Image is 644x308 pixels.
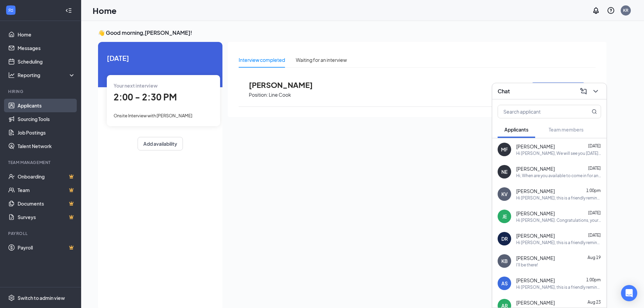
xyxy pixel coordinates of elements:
button: Add availability [138,137,183,150]
input: Search applicant [498,105,578,118]
span: [PERSON_NAME] [516,165,555,172]
div: MF [501,146,508,153]
a: Messages [18,41,75,55]
h3: Chat [498,88,510,95]
p: Line Cook [269,92,291,98]
div: Reporting [18,72,76,78]
a: Home [18,28,75,41]
span: [PERSON_NAME] [516,255,555,261]
h3: 👋 Good morning, [PERSON_NAME] ! [98,29,606,37]
span: [DATE] [588,210,601,215]
div: Open Intercom Messenger [621,285,637,301]
div: Hi [PERSON_NAME], this is a friendly reminder. Your meeting with Mad Mex for Host at [GEOGRAPHIC_... [516,284,601,290]
svg: Collapse [65,7,72,14]
span: [PERSON_NAME] [516,277,555,284]
div: I'll be there! [516,262,538,268]
svg: ComposeMessage [579,87,588,95]
span: 2:00 - 2:30 PM [114,91,177,102]
svg: ChevronDown [592,87,600,95]
a: SurveysCrown [18,210,75,224]
span: [DATE] [588,233,601,238]
a: Scheduling [18,55,75,68]
a: Talent Network [18,139,75,153]
div: Waiting for an interview [296,56,347,64]
span: [PERSON_NAME] [516,188,555,194]
svg: Settings [8,294,15,301]
span: [DATE] [107,53,214,63]
span: [PERSON_NAME] [516,299,555,306]
div: Hi, When are you available to come in for an interview? [PERSON_NAME] [516,173,601,179]
h1: Home [93,5,117,16]
span: [PERSON_NAME] [516,232,555,239]
div: Team Management [8,160,74,165]
span: Aug 23 [588,300,601,305]
a: OnboardingCrown [18,170,75,183]
a: Job Postings [18,126,75,139]
span: [PERSON_NAME] [516,210,555,217]
span: 1:00pm [586,188,601,193]
span: [PERSON_NAME] [249,80,323,89]
a: Sourcing Tools [18,112,75,126]
svg: WorkstreamLogo [7,7,14,14]
span: [PERSON_NAME] [516,143,555,150]
a: TeamCrown [18,183,75,197]
span: Applicants [504,126,528,133]
div: KB [501,258,508,264]
button: Move to next stage [531,82,586,97]
div: Hiring [8,89,74,94]
a: DocumentsCrown [18,197,75,210]
div: NE [501,168,507,175]
span: [DATE] [588,143,601,148]
div: Interview completed [239,56,285,64]
svg: MagnifyingGlass [592,109,597,114]
span: [DATE] [588,166,601,171]
span: Your next interview [114,82,158,89]
div: AS [501,280,508,287]
span: Onsite Interview with [PERSON_NAME] [114,113,192,118]
div: KR [623,7,628,13]
div: Hi [PERSON_NAME]. Congratulations, your meeting with Mad Mex for Dishwasher at [GEOGRAPHIC_DATA] ... [516,217,601,223]
div: Hi [PERSON_NAME], this is a friendly reminder. Please select a meeting time slot for your Bartend... [516,240,601,245]
p: Position: [249,92,268,98]
span: 1:00pm [586,277,601,282]
span: Aug 19 [588,255,601,260]
svg: Notifications [592,6,600,15]
div: JE [502,213,507,220]
div: KV [501,191,508,197]
svg: QuestionInfo [607,6,615,15]
a: Applicants [18,99,75,112]
div: Hi [PERSON_NAME], this is a friendly reminder. Your meeting with Mad Mex for Bartender at [GEOGRA... [516,195,601,201]
div: Switch to admin view [18,294,65,301]
svg: Analysis [8,72,15,78]
div: Hi [PERSON_NAME], We will see you [DATE] 4pm. Please bring a license and social security card. We... [516,150,601,156]
a: PayrollCrown [18,241,75,254]
div: Payroll [8,231,74,236]
button: ChevronDown [590,86,601,97]
span: Team members [549,126,583,133]
button: ComposeMessage [578,86,589,97]
div: DR [501,235,508,242]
